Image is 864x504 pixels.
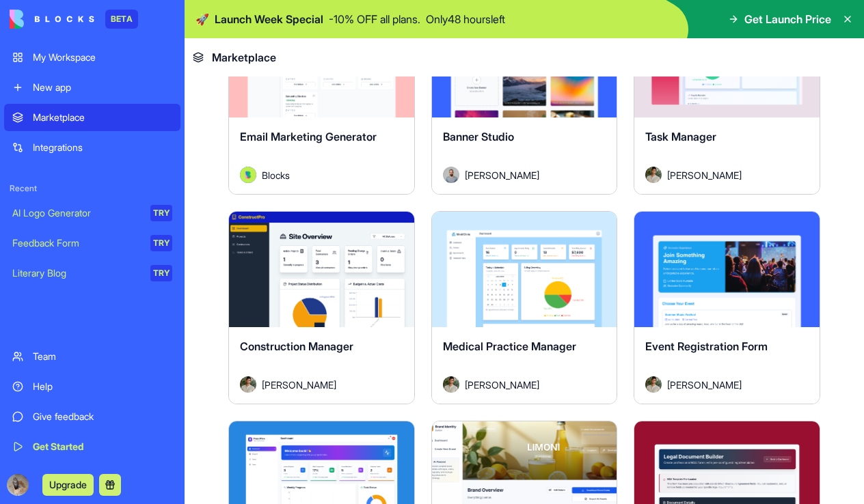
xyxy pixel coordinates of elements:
span: [PERSON_NAME] [262,378,336,392]
img: logo [10,10,94,29]
img: Avatar [443,376,459,393]
img: ACg8ocJtTT2naEluwi5veyISQ_JuSNpsy7BeW28NdBNo1W7nCdhcGm2N=s96-c [7,474,29,496]
a: Help [4,373,180,400]
img: Avatar [240,167,256,183]
div: Help [33,380,172,393]
span: Launch Week Special [215,11,323,27]
span: Blocks [262,168,290,182]
span: Medical Practice Manager [443,339,576,353]
span: Event Registration Form [645,339,768,353]
div: Integrations [33,141,172,154]
div: New app [33,81,172,94]
span: Task Manager [645,130,716,143]
span: Banner Studio [443,130,514,143]
div: TRY [150,205,172,221]
a: AI Logo GeneratorTRY [4,199,180,227]
a: Marketplace [4,104,180,131]
div: My Workspace [33,51,172,64]
span: [PERSON_NAME] [465,378,539,392]
p: Only 48 hours left [426,11,505,27]
img: Avatar [443,167,459,183]
span: Marketplace [212,49,276,66]
img: Avatar [240,376,256,393]
div: TRY [150,235,172,251]
a: Upgrade [42,477,94,491]
span: Recent [4,183,180,194]
span: 🚀 [195,11,209,27]
button: Upgrade [42,474,94,496]
a: Event Registration FormAvatar[PERSON_NAME] [634,211,820,404]
span: Get Launch Price [744,11,831,27]
span: [PERSON_NAME] [667,378,742,392]
a: My Workspace [4,44,180,71]
a: Integrations [4,134,180,161]
a: Give feedback [4,403,180,430]
a: Medical Practice ManagerAvatar[PERSON_NAME] [431,211,618,404]
a: Team [4,343,180,370]
p: - 10 % OFF all plans. [329,11,420,27]
div: Marketplace [33,111,172,124]
div: Get Started [33,440,172,453]
a: Feedback FormTRY [4,229,180,257]
div: Feedback Form [12,236,141,250]
span: Email Marketing Generator [240,130,377,143]
a: Get Started [4,433,180,460]
a: BETA [10,10,138,29]
span: Construction Manager [240,339,353,353]
div: Team [33,350,172,363]
span: [PERSON_NAME] [465,168,539,182]
div: TRY [150,265,172,281]
div: AI Logo Generator [12,206,141,220]
a: New app [4,74,180,101]
a: Email Marketing GeneratorAvatarBlocks [228,1,415,195]
img: Avatar [645,376,662,393]
div: Literary Blog [12,266,141,280]
a: Banner StudioAvatar[PERSON_NAME] [431,1,618,195]
a: Literary BlogTRY [4,260,180,287]
img: Avatar [645,167,662,183]
div: Give feedback [33,410,172,423]
span: [PERSON_NAME] [667,168,742,182]
a: Construction ManagerAvatar[PERSON_NAME] [228,211,415,404]
a: Task ManagerAvatar[PERSON_NAME] [634,1,820,195]
div: BETA [105,10,138,29]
